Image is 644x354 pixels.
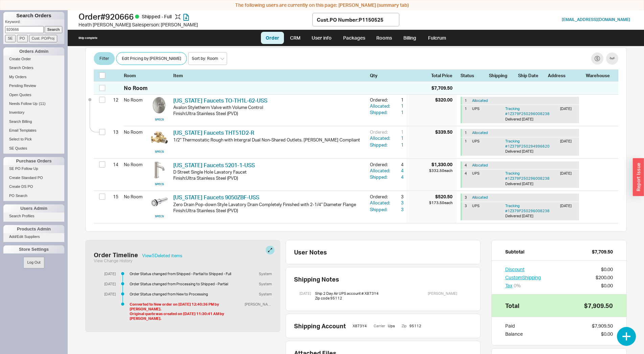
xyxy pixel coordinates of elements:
div: Ship Date [518,72,544,79]
span: UPS [472,139,480,143]
button: Allocated:1 [370,135,404,141]
div: $0.00 [601,331,613,337]
a: Select to Pick [3,136,64,143]
span: Filter [99,54,109,63]
div: [DATE] [560,139,576,154]
span: Edit Pricing by [PERSON_NAME] [122,54,181,63]
div: [PERSON_NAME] [242,302,272,307]
a: SPECS [155,182,164,186]
button: Allocated [472,130,488,135]
div: Allocated: [370,200,392,206]
div: 4 [465,171,469,186]
div: No Room [124,94,148,106]
button: Allocated [472,163,488,168]
div: Users Admin [3,204,64,213]
div: Shipped: [370,174,392,180]
a: Billing [398,32,422,44]
a: Search Profiles [3,213,64,220]
div: Allocated: [370,135,392,141]
div: $1,330.00 [429,161,452,168]
div: X873Y4 [353,324,367,328]
div: Order Status changed from New to Processing [130,292,242,296]
a: Needs Follow Up(11) [3,100,64,107]
button: Allocated:3 [370,200,404,206]
button: Log Out [23,257,44,268]
div: $520.50 [429,194,452,200]
div: Address [548,72,582,79]
div: $200.00 [596,274,613,281]
div: Order Timeline [94,251,138,259]
button: Tax [505,282,512,289]
div: $7,909.50 [584,303,613,309]
span: ( 11 ) [39,102,46,106]
div: Order Status changed from Shipped - Partial to Shipped - Full [130,271,242,276]
img: 239479 [151,97,168,114]
div: 95112 [409,324,421,328]
div: $173.50 each [429,200,452,205]
div: $320.00 [435,97,452,103]
a: PO Search [3,192,64,199]
div: $7,709.50 [431,85,452,92]
input: SE [5,35,16,42]
div: Total Price [431,72,457,79]
span: Delivered [505,117,521,121]
div: 14 [110,159,118,170]
div: Status [461,72,485,79]
a: [US_STATE] Faucets 5201-1-USS [173,162,255,169]
div: Shipped: [370,206,392,213]
a: [US_STATE] Faucets THT51D2-R [173,129,254,136]
a: [US_STATE] Faucets 9050ZBF-USS [173,194,259,201]
div: Finish : Ultra Stainless Steel (PVD) [173,207,364,214]
div: Shipping Account [294,322,346,330]
div: Shipping [489,72,514,79]
span: UPS [472,106,480,111]
button: CustomShipping [505,274,541,281]
img: TH51D2_R-new_mmnvgf [151,129,168,146]
div: D Street Single Hole Lavatory Faucet [173,169,364,175]
div: 1 [465,130,469,135]
a: SPECS [155,215,164,218]
div: Shipped: [370,109,392,115]
div: $7,709.50 [592,248,613,255]
div: Warehouse [586,72,613,79]
div: Ordered: [370,129,392,135]
a: Inventory [3,109,64,116]
div: System [256,271,272,276]
div: Room [124,72,148,79]
img: 9050ZBF_gmlv86 [151,194,168,211]
div: Zip [402,324,407,328]
div: [DATE] [99,271,116,276]
div: Finish : Ultra Stainless Steel (PVD) [173,110,364,116]
div: 3 [465,195,469,200]
a: SPECS [155,118,164,121]
div: 1 [465,106,469,122]
span: [DATE] [522,214,533,218]
div: 4 [392,168,404,174]
div: Ship 2 Day Air UPS account # X873Y4 Zip code 95112 [315,289,416,303]
div: Finish : Ultra Stainless Steel (PVD) [173,175,364,181]
a: Create Order [3,56,64,63]
div: $332.50 each [429,168,452,173]
div: System [256,282,272,286]
button: Shipped:1 [370,142,404,148]
div: Purchase Orders [3,157,64,165]
span: Pending Review [9,84,36,88]
span: [DATE] [522,181,533,186]
a: Rooms [371,32,397,44]
div: 3 [392,194,404,200]
a: Search Billing [3,118,64,125]
span: Delivered [505,181,521,186]
div: Ship complete [79,36,97,40]
a: SE PO Follow Up [3,165,64,172]
a: Search Orders [3,64,64,71]
div: 1 [392,97,404,103]
div: No Room [124,126,148,138]
div: No Room [124,159,148,170]
div: User Notes [294,248,478,256]
div: Zero Drain Pop-down Style Lavatory Drain Completely Finished with 2-1/4" Diameter Flange [173,201,364,207]
span: [DATE] [522,117,533,121]
img: 5201-1-SN-dl1_k7l4cl [151,161,168,178]
div: 12 [110,94,118,106]
button: Allocated:4 [370,168,404,174]
span: [PERSON_NAME] (summary tab) [338,2,409,8]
